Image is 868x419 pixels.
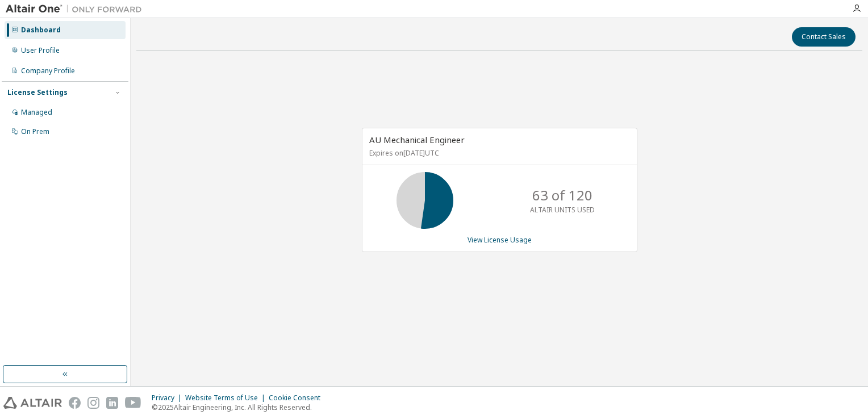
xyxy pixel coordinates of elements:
div: Cookie Consent [269,393,327,403]
div: On Prem [21,127,49,136]
div: Managed [21,108,52,117]
p: 63 of 120 [532,186,592,205]
img: linkedin.svg [106,397,118,409]
div: Dashboard [21,26,61,35]
div: Privacy [152,393,185,403]
div: License Settings [7,88,68,97]
img: youtube.svg [125,397,141,409]
p: © 2025 Altair Engineering, Inc. All Rights Reserved. [152,403,327,412]
button: Contact Sales [792,27,856,47]
p: Expires on [DATE] UTC [369,148,627,158]
div: User Profile [21,46,60,55]
img: altair_logo.svg [3,397,62,409]
img: Altair One [6,3,148,15]
div: Website Terms of Use [185,393,269,403]
img: facebook.svg [69,397,81,409]
a: View License Usage [468,235,532,245]
span: AU Mechanical Engineer [369,134,465,145]
div: Company Profile [21,66,75,76]
p: ALTAIR UNITS USED [530,205,595,215]
img: instagram.svg [87,397,99,409]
